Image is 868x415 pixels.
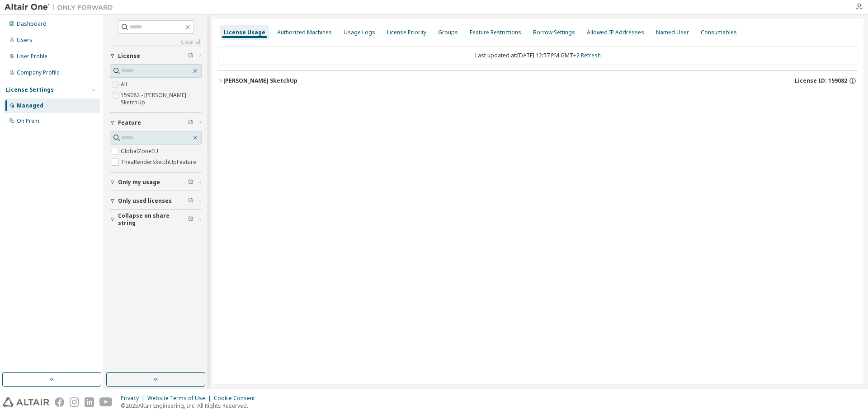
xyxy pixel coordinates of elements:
[533,29,575,36] div: Borrow Settings
[17,102,43,109] div: Managed
[118,212,188,227] span: Collapse on share string
[110,46,202,66] button: License
[121,402,260,410] p: © 2025 Altair Engineering, Inc. All Rights Reserved.
[223,77,297,84] div: [PERSON_NAME] SketchUp
[218,46,858,65] div: Last updated at: [DATE] 12:57 PM GMT+2
[110,173,202,192] button: Only my usage
[277,29,332,36] div: Authorized Machines
[121,146,160,157] label: GlobalZoneEU
[470,29,521,36] div: Feature Restrictions
[3,397,49,407] img: altair_logo.svg
[587,29,644,36] div: Allowed IP Addresses
[55,397,64,407] img: facebook.svg
[121,90,202,108] label: 159082 - [PERSON_NAME] SketchUp
[118,119,141,126] span: Feature
[17,117,39,125] div: On Prem
[17,69,60,76] div: Company Profile
[110,210,202,229] button: Collapse on share string
[121,395,147,402] div: Privacy
[438,29,458,36] div: Groups
[224,29,265,36] div: License Usage
[214,395,260,402] div: Cookie Consent
[5,3,118,12] img: Altair One
[188,52,193,60] span: Clear filter
[118,52,140,60] span: License
[656,29,689,36] div: Named User
[110,113,202,133] button: Feature
[118,179,160,186] span: Only my usage
[17,53,47,60] div: User Profile
[188,179,193,186] span: Clear filter
[121,157,198,168] label: TheaRenderSketchUpFeature
[70,397,79,407] img: instagram.svg
[17,37,33,44] div: Users
[121,79,129,90] label: All
[118,197,172,205] span: Only used licenses
[188,197,193,205] span: Clear filter
[6,86,54,93] div: License Settings
[387,29,426,36] div: License Priority
[188,216,193,223] span: Clear filter
[147,395,214,402] div: Website Terms of Use
[17,20,47,28] div: Dashboard
[110,191,202,211] button: Only used licenses
[110,38,202,46] a: Clear all
[188,119,193,126] span: Clear filter
[581,51,601,59] a: Refresh
[218,71,858,91] button: [PERSON_NAME] SketchUpLicense ID: 159082
[795,77,847,84] span: License ID: 159082
[701,29,737,36] div: Consumables
[99,397,113,407] img: youtube.svg
[344,29,375,36] div: Usage Logs
[85,397,94,407] img: linkedin.svg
